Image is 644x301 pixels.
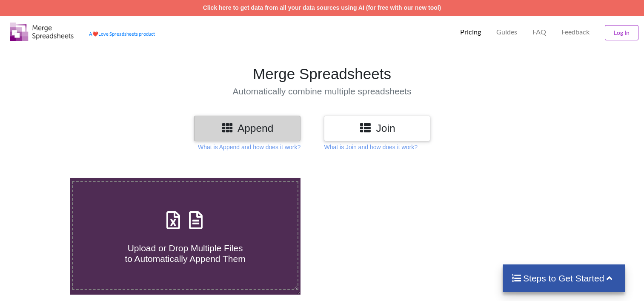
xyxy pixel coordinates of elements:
[330,122,424,134] h3: Join
[89,31,155,37] a: AheartLove Spreadsheets product
[460,28,481,37] p: Pricing
[561,28,590,35] span: Feedback
[198,143,301,151] p: What is Append and how does it work?
[496,28,517,37] p: Guides
[511,273,616,284] h4: Steps to Get Started
[532,28,546,37] p: FAQ
[200,122,294,134] h3: Append
[324,143,417,151] p: What is Join and how does it work?
[203,4,441,11] a: Click here to get data from all your data sources using AI (for free with our new tool)
[125,243,245,264] span: Upload or Drop Multiple Files to Automatically Append Them
[10,23,74,41] img: Logo.png
[92,31,98,37] span: heart
[605,25,638,40] button: Log In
